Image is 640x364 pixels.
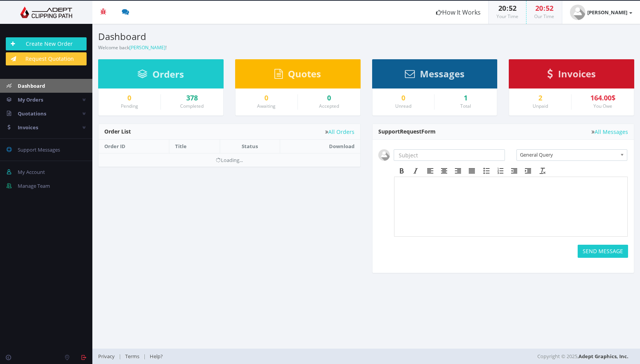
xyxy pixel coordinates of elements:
[18,82,45,89] span: Dashboard
[241,94,292,102] a: 0
[98,32,361,42] h3: Dashboard
[460,103,471,109] small: Total
[129,44,165,51] a: [PERSON_NAME]
[6,7,87,18] img: Adept Graphics
[378,128,436,135] span: Support Form
[405,72,465,79] a: Messages
[99,140,169,153] th: Order ID
[509,3,516,13] span: 52
[507,166,521,176] div: Decrease indent
[395,103,411,109] small: Unread
[428,1,488,24] a: How It Works
[437,166,451,176] div: Align center
[137,72,184,79] a: Orders
[180,103,204,109] small: Completed
[535,3,543,13] span: 20
[121,103,138,109] small: Pending
[319,103,339,109] small: Accepted
[533,103,548,109] small: Unpaid
[169,140,220,153] th: Title
[547,72,596,79] a: Invoices
[577,94,628,102] div: 164.00$
[394,149,505,161] input: Subject
[592,129,628,135] a: All Messages
[98,44,167,51] small: Welcome back !
[146,353,167,360] a: Help?
[536,166,550,176] div: Clear formatting
[220,140,280,153] th: Status
[409,166,423,176] div: Italic
[378,94,429,102] a: 0
[543,3,546,13] span: :
[578,245,628,258] button: SEND MESSAGE
[288,67,321,80] span: Quotes
[378,149,390,161] img: user_default.jpg
[18,96,43,103] span: My Orders
[121,353,143,360] a: Terms
[98,349,456,364] div: | |
[534,13,554,20] small: Our Time
[99,153,360,167] td: Loading...
[506,3,509,13] span: :
[257,103,276,109] small: Awaiting
[400,128,421,135] span: Request
[496,13,518,20] small: Your Time
[98,353,119,360] a: Privacy
[394,177,628,236] iframe: Rich Text Area. Press ALT-F9 for menu. Press ALT-F10 for toolbar. Press ALT-0 for help
[587,9,627,16] strong: [PERSON_NAME]
[280,140,360,153] th: Download
[6,52,87,65] a: Request Quotation
[440,94,491,102] div: 1
[562,1,640,24] a: [PERSON_NAME]
[104,94,155,102] a: 0
[521,166,535,176] div: Increase indent
[274,72,321,79] a: Quotes
[167,94,217,102] a: 378
[498,3,506,13] span: 20
[18,124,38,131] span: Invoices
[420,67,465,80] span: Messages
[18,110,46,117] span: Quotations
[325,129,354,135] a: All Orders
[18,182,50,189] span: Manage Team
[18,146,60,153] span: Support Messages
[593,103,612,109] small: You Owe
[104,128,131,135] span: Order List
[570,5,585,20] img: user_default.jpg
[465,166,479,176] div: Justify
[537,352,628,360] span: Copyright © 2025,
[493,166,507,176] div: Numbered list
[546,3,553,13] span: 52
[152,68,184,80] span: Orders
[451,166,465,176] div: Align right
[515,94,565,102] a: 2
[18,169,45,175] span: My Account
[480,166,493,176] div: Bullet list
[6,37,87,50] a: Create New Order
[520,150,617,160] span: General Query
[558,67,596,80] span: Invoices
[423,166,437,176] div: Align left
[304,94,354,102] a: 0
[578,353,628,360] a: Adept Graphics, Inc.
[395,166,409,176] div: Bold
